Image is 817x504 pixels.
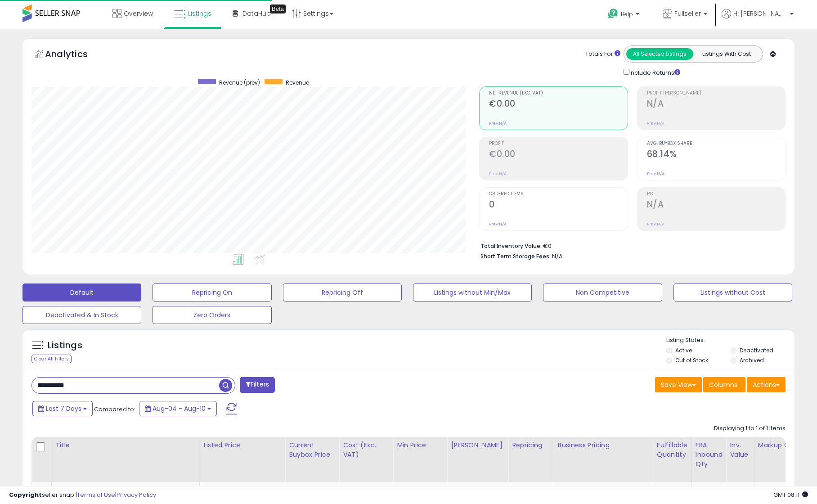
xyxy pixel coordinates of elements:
[747,377,786,392] button: Actions
[219,79,260,86] span: Revenue (prev)
[188,9,211,18] span: Listings
[647,199,785,211] h2: N/A
[289,441,335,459] div: Current Buybox Price
[730,441,750,459] div: Inv. value
[696,441,723,469] div: FBA inbound Qty
[55,441,196,450] div: Title
[703,377,745,392] button: Columns
[693,48,760,60] button: Listings With Cost
[773,490,808,499] span: 2025-08-18 08:11 GMT
[343,441,389,459] div: Cost (Exc. VAT)
[31,355,72,363] div: Clear All Filters
[489,91,627,96] span: Net Revenue (Exc. VAT)
[714,424,786,433] div: Displaying 1 to 1 of 1 items
[617,67,691,77] div: Include Returns
[647,192,785,197] span: ROI
[558,441,649,450] div: Business Pricing
[240,377,275,393] button: Filters
[489,221,507,227] small: Prev: N/A
[46,404,81,413] span: Last 7 Days
[512,441,550,450] div: Repricing
[413,283,532,301] button: Listings without Min/Max
[480,240,779,251] li: €0
[740,356,764,364] label: Archived
[48,339,82,352] h5: Listings
[674,9,701,18] span: Fullseller
[626,48,693,60] button: All Selected Listings
[242,9,271,18] span: DataHub
[9,490,42,499] strong: Copyright
[657,441,688,459] div: Fulfillable Quantity
[397,441,443,450] div: Min Price
[270,4,286,13] div: Tooltip anchor
[489,192,627,197] span: Ordered Items
[607,8,619,19] i: Get Help
[666,336,795,345] p: Listing States:
[543,283,662,301] button: Non Competitive
[22,306,141,324] button: Deactivated & In Stock
[94,405,135,414] span: Compared to:
[733,9,787,18] span: Hi [PERSON_NAME]
[489,141,627,146] span: Profit
[585,50,620,58] div: Totals For
[552,252,563,261] span: N/A
[675,356,708,364] label: Out of Stock
[203,441,281,450] div: Listed Price
[740,346,773,354] label: Deactivated
[647,171,664,176] small: Prev: N/A
[601,1,648,29] a: Help
[675,346,692,354] label: Active
[153,283,271,301] button: Repricing On
[647,221,664,227] small: Prev: N/A
[647,121,664,126] small: Prev: N/A
[124,9,153,18] span: Overview
[153,404,206,413] span: Aug-04 - Aug-10
[286,79,309,86] span: Revenue
[722,9,794,29] a: Hi [PERSON_NAME]
[673,283,792,301] button: Listings without Cost
[489,171,507,176] small: Prev: N/A
[647,149,785,161] h2: 68.14%
[709,380,737,389] span: Columns
[489,199,627,211] h2: 0
[489,99,627,111] h2: €0.00
[647,99,785,111] h2: N/A
[647,91,785,96] span: Profit [PERSON_NAME]
[32,401,93,416] button: Last 7 Days
[647,141,785,146] span: Avg. Buybox Share
[139,401,217,416] button: Aug-04 - Aug-10
[451,441,504,450] div: [PERSON_NAME]
[283,283,402,301] button: Repricing Off
[22,283,141,301] button: Default
[621,10,633,18] span: Help
[77,490,115,499] a: Terms of Use
[117,490,156,499] a: Privacy Policy
[480,252,551,260] b: Short Term Storage Fees:
[9,491,156,499] div: seller snap | |
[153,306,271,324] button: Zero Orders
[655,377,702,392] button: Save View
[45,48,105,63] h5: Analytics
[480,242,542,250] b: Total Inventory Value:
[489,121,507,126] small: Prev: N/A
[489,149,627,161] h2: €0.00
